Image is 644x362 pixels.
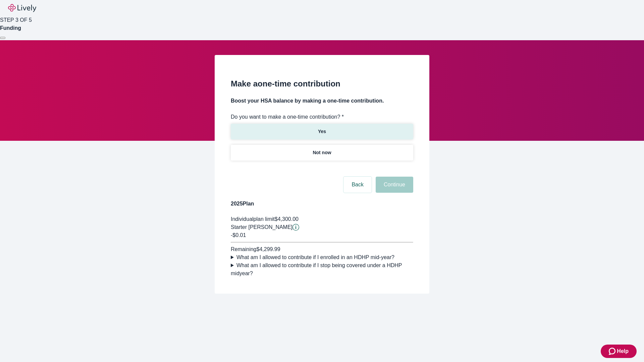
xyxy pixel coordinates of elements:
[318,128,326,135] p: Yes
[609,347,617,355] svg: Zendesk support icon
[292,224,299,231] button: Lively will contribute $0.01 to establish your account
[231,246,256,252] span: Remaining
[231,261,413,278] summary: What am I allowed to contribute if I stop being covered under a HDHP midyear?
[231,124,413,139] button: Yes
[231,97,413,105] h4: Boost your HSA balance by making a one-time contribution.
[343,177,372,193] button: Back
[231,78,413,90] h2: Make a one-time contribution
[231,253,413,261] summary: What am I allowed to contribute if I enrolled in an HDHP mid-year?
[256,246,280,252] span: $4,299.99
[231,232,246,238] span: -$0.01
[617,347,629,355] span: Help
[8,4,36,12] img: Lively
[231,224,292,230] span: Starter [PERSON_NAME]
[275,216,299,222] span: $4,300.00
[231,145,413,161] button: Not now
[231,200,413,208] h4: 2025 Plan
[601,345,637,358] button: Zendesk support iconHelp
[231,113,344,121] label: Do you want to make a one-time contribution? *
[313,149,331,156] p: Not now
[231,216,275,222] span: Individual plan limit
[292,224,299,231] svg: Starter penny details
